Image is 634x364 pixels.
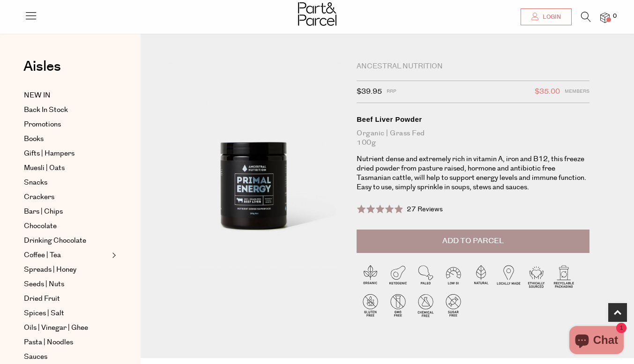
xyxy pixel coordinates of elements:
[384,262,412,290] img: P_P-ICONS-Live_Bec_V11_Ketogenic.svg
[24,293,60,305] span: Dried Fruit
[24,235,109,246] a: Drinking Chocolate
[24,134,44,145] span: Books
[24,337,109,348] a: Pasta | Noodles
[540,13,561,21] span: Login
[24,192,54,203] span: Crackers
[24,308,109,319] a: Spices | Salt
[357,230,589,253] button: Add to Parcel
[24,221,57,232] span: Chocolate
[24,163,109,174] a: Muesli | Oats
[567,326,627,357] inbox-online-store-chat: Shopify online store chat
[24,293,109,305] a: Dried Fruit
[24,192,109,203] a: Crackers
[24,90,51,101] span: NEW IN
[169,62,343,267] img: Beef Liver Powder
[24,322,109,334] a: Oils | Vinegar | Ghee
[24,104,109,116] a: Back In Stock
[24,177,47,188] span: Snacks
[24,308,64,319] span: Spices | Salt
[23,59,61,83] a: Aisles
[357,155,589,192] p: Nutrient dense and extremely rich in vitamin A, iron and B12, this freeze dried powder from pastu...
[521,8,572,25] a: Login
[467,262,495,290] img: P_P-ICONS-Live_Bec_V11_Natural.svg
[357,115,589,124] div: Beef Liver Powder
[24,337,73,348] span: Pasta | Noodles
[565,86,589,98] span: Members
[550,262,578,290] img: P_P-ICONS-Live_Bec_V11_Recyclable_Packaging.svg
[24,90,109,101] a: NEW IN
[357,291,384,319] img: P_P-ICONS-Live_Bec_V11_Gluten_Free.svg
[24,148,109,159] a: Gifts | Hampers
[24,134,109,145] a: Books
[440,262,467,290] img: P_P-ICONS-Live_Bec_V11_Low_Gi.svg
[24,351,47,363] span: Sauces
[522,262,550,290] img: P_P-ICONS-Live_Bec_V11_Ethically_Sourced.svg
[298,2,336,26] img: Part&Parcel
[24,104,68,116] span: Back In Stock
[24,279,109,290] a: Seeds | Nuts
[495,262,522,290] img: P_P-ICONS-Live_Bec_V11_Locally_Made_2.svg
[24,163,65,174] span: Muesli | Oats
[24,279,64,290] span: Seeds | Nuts
[535,86,560,98] span: $35.00
[24,250,61,261] span: Coffee | Tea
[357,62,589,71] div: Ancestral Nutrition
[412,262,440,290] img: P_P-ICONS-Live_Bec_V11_Paleo.svg
[24,235,86,246] span: Drinking Chocolate
[24,119,61,130] span: Promotions
[24,264,109,275] a: Spreads | Honey
[384,291,412,319] img: P_P-ICONS-Live_Bec_V11_GMO_Free.svg
[442,236,504,246] span: Add to Parcel
[24,250,109,261] a: Coffee | Tea
[611,12,619,21] span: 0
[24,206,63,217] span: Bars | Chips
[440,291,467,319] img: P_P-ICONS-Live_Bec_V11_Sugar_Free.svg
[24,119,109,130] a: Promotions
[24,322,88,334] span: Oils | Vinegar | Ghee
[24,206,109,217] a: Bars | Chips
[407,205,443,214] span: 27 Reviews
[24,177,109,188] a: Snacks
[24,264,76,275] span: Spreads | Honey
[24,351,109,363] a: Sauces
[357,262,384,290] img: P_P-ICONS-Live_Bec_V11_Organic.svg
[412,291,440,319] img: P_P-ICONS-Live_Bec_V11_Chemical_Free.svg
[387,86,396,98] span: RRP
[110,250,116,261] button: Expand/Collapse Coffee | Tea
[24,148,75,159] span: Gifts | Hampers
[24,221,109,232] a: Chocolate
[357,86,382,98] span: $39.95
[357,129,589,148] div: Organic | Grass Fed 100g
[23,56,61,77] span: Aisles
[600,13,610,22] a: 0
